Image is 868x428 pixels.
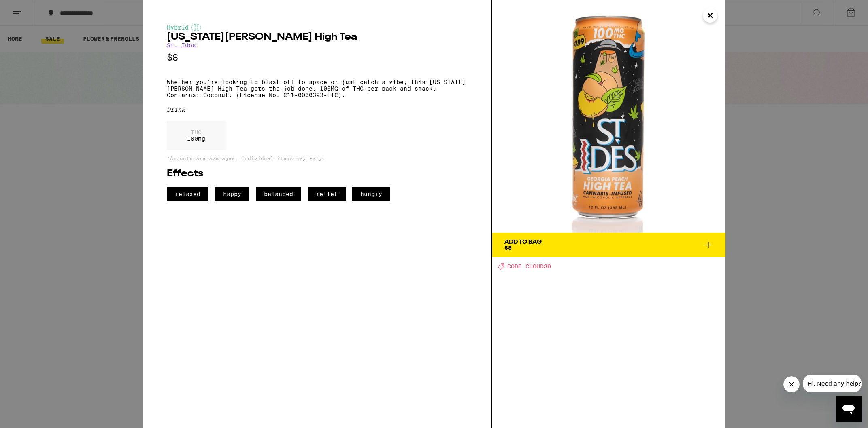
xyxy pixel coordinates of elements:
[167,156,467,161] p: *Amounts are averages, individual items may vary.
[191,24,201,31] img: hybridColor.svg
[167,121,226,150] div: 100 mg
[167,169,467,179] h2: Effects
[836,396,862,422] iframe: Button to launch messaging window
[215,187,249,201] span: happy
[187,129,205,135] p: THC
[803,375,862,392] iframe: Message from company
[703,8,717,23] button: Close
[308,187,346,201] span: relief
[507,263,551,270] span: CODE CLOUD30
[167,79,467,98] p: Whether you’re looking to blast off to space or just catch a vibe, this [US_STATE][PERSON_NAME] H...
[167,42,196,48] a: St. Ides
[492,233,725,257] button: Add To Bag$8
[167,24,467,31] div: Hybrid
[167,53,467,63] p: $8
[504,239,542,245] div: Add To Bag
[167,187,208,201] span: relaxed
[256,187,301,201] span: balanced
[167,106,467,113] div: Drink
[167,32,467,42] h2: [US_STATE][PERSON_NAME] High Tea
[783,376,800,392] iframe: Close message
[504,245,512,251] span: $8
[352,187,390,201] span: hungry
